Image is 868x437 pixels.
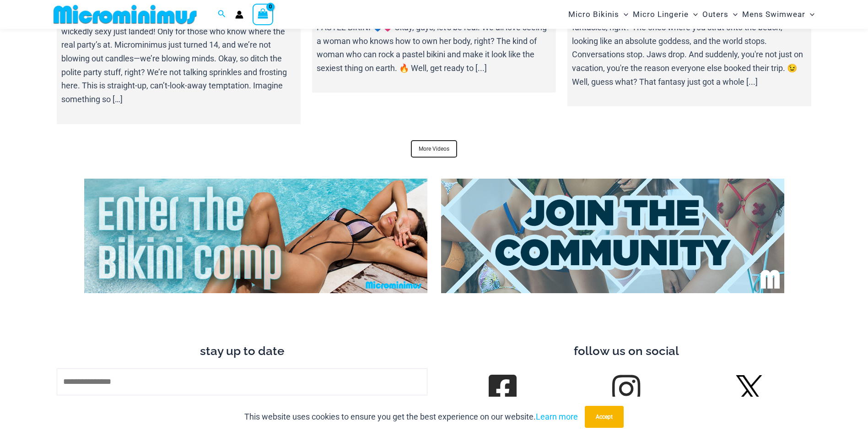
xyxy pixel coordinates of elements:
[253,4,274,25] a: View Shopping Cart, empty
[57,344,427,359] h3: stay up to date
[728,3,738,26] span: Menu Toggle
[218,9,226,20] a: Search icon link
[633,3,689,26] span: Micro Lingerie
[490,376,515,402] a: follow us on Facebook
[740,3,817,26] a: Mens SwimwearMenu ToggleMenu Toggle
[84,179,427,293] img: Enter Bikini Comp
[613,376,639,402] a: Follow us on Instagram
[441,179,784,293] img: Join Community 2
[566,3,631,26] a: Micro BikinisMenu ToggleMenu Toggle
[536,412,578,421] a: Learn more
[702,3,728,26] span: Outers
[736,375,763,403] img: Twitter X Logo 42562
[805,3,814,26] span: Menu Toggle
[244,410,578,424] p: This website uses cookies to ensure you get the best experience on our website.
[742,3,805,26] span: Mens Swimwear
[235,11,243,19] a: Account icon link
[568,3,619,26] span: Micro Bikinis
[585,406,624,428] button: Accept
[441,344,812,359] h3: follow us on social
[50,4,200,25] img: MM SHOP LOGO FLAT
[619,3,628,26] span: Menu Toggle
[631,3,700,26] a: Micro LingerieMenu ToggleMenu Toggle
[565,1,819,27] nav: Site Navigation
[689,3,698,26] span: Menu Toggle
[411,140,457,158] a: More Videos
[700,3,740,26] a: OutersMenu ToggleMenu Toggle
